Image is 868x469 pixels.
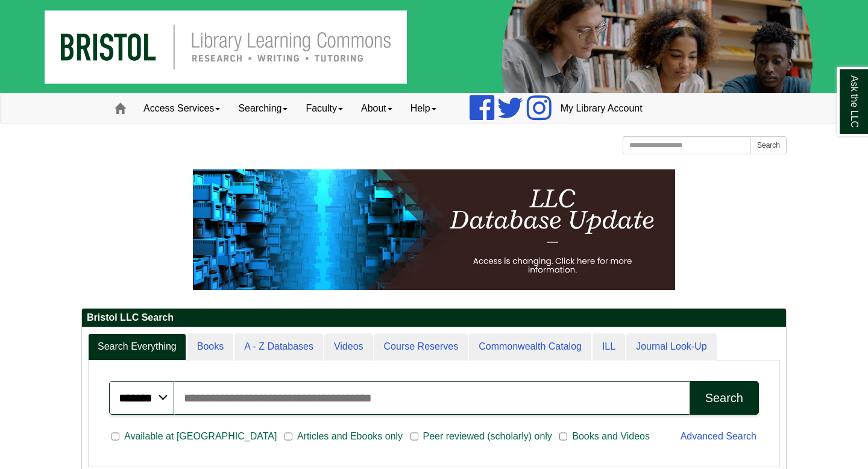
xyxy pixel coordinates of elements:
a: Course Reserves [374,333,468,360]
button: Search [750,136,787,154]
a: Help [401,93,445,124]
span: Peer reviewed (scholarly) only [418,429,557,444]
a: Search Everything [88,333,186,360]
a: ILL [593,333,625,360]
span: Articles and Ebooks only [292,429,407,444]
a: Advanced Search [681,431,756,441]
a: Books [187,333,233,360]
a: Searching [229,93,297,124]
img: HTML tutorial [193,169,675,290]
button: Search [690,381,759,415]
a: Journal Look-Up [626,333,716,360]
a: Commonwealth Catalog [469,333,591,360]
input: Peer reviewed (scholarly) only [410,431,418,442]
span: Available at [GEOGRAPHIC_DATA] [119,429,281,444]
a: Faculty [297,93,352,124]
h2: Bristol LLC Search [82,309,786,327]
a: A - Z Databases [234,333,323,360]
a: Access Services [134,93,229,124]
div: Search [705,391,743,405]
input: Books and Videos [559,431,567,442]
a: Videos [324,333,373,360]
a: My Library Account [552,93,652,124]
input: Available at [GEOGRAPHIC_DATA] [112,431,119,442]
input: Articles and Ebooks only [285,431,292,442]
span: Books and Videos [567,429,655,444]
a: About [352,93,401,124]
